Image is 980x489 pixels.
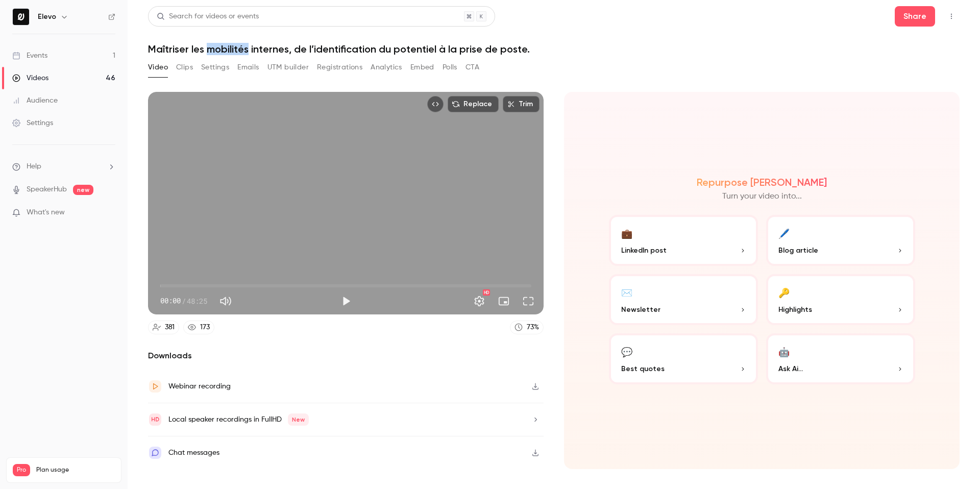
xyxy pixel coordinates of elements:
[13,464,30,476] span: Pro
[766,215,915,266] button: 🖊️Blog article
[609,333,758,384] button: 💬Best quotes
[895,6,935,27] button: Share
[183,321,214,334] a: 173
[766,333,915,384] button: 🤖Ask Ai...
[103,208,115,217] iframe: Noticeable Trigger
[215,291,236,311] button: Mute
[621,225,632,241] div: 💼
[371,59,402,76] button: Analytics
[494,291,514,311] button: Turn on miniplayer
[168,380,231,393] div: Webinar recording
[201,59,229,76] button: Settings
[12,51,47,61] div: Events
[12,73,48,83] div: Videos
[12,118,53,128] div: Settings
[778,284,790,300] div: 🔑
[160,296,207,306] div: 00:00
[778,363,803,374] span: Ask Ai...
[38,12,56,22] h6: Elevo
[778,245,818,256] span: Blog article
[722,190,802,203] p: Turn your video into...
[73,185,93,195] span: new
[317,59,362,76] button: Registrations
[469,291,489,311] button: Settings
[12,95,58,106] div: Audience
[443,59,457,76] button: Polls
[267,59,309,76] button: UTM builder
[237,59,259,76] button: Emails
[148,43,960,55] h1: Maîtriser les mobilités internes, de l’identification du potentiel à la prise de poste.
[448,96,499,112] button: Replace
[148,350,544,362] h2: Downloads
[168,413,309,426] div: Local speaker recordings in FullHD
[518,291,538,311] button: Full screen
[336,291,356,311] button: Play
[288,413,309,426] span: New
[12,161,115,172] li: help-dropdown-opener
[609,274,758,325] button: ✉️Newsletter
[148,59,168,76] button: Video
[200,322,210,333] div: 173
[510,321,544,334] a: 73%
[621,344,632,359] div: 💬
[778,344,790,359] div: 🤖
[621,363,665,374] span: Best quotes
[943,8,960,25] button: Top Bar Actions
[27,184,67,195] a: SpeakerHub
[13,9,29,25] img: Elevo
[27,161,41,172] span: Help
[410,59,434,76] button: Embed
[182,296,186,306] span: /
[427,96,444,112] button: Embed video
[165,322,175,333] div: 381
[157,11,259,22] div: Search for videos or events
[527,322,539,333] div: 73 %
[187,296,207,306] span: 48:25
[148,321,179,334] a: 381
[766,274,915,325] button: 🔑Highlights
[36,466,115,474] span: Plan usage
[465,59,479,76] button: CTA
[621,304,660,315] span: Newsletter
[778,304,812,315] span: Highlights
[621,245,667,256] span: LinkedIn post
[27,207,65,218] span: What's new
[176,59,193,76] button: Clips
[609,215,758,266] button: 💼LinkedIn post
[160,296,181,306] span: 00:00
[697,176,827,188] h2: Repurpose [PERSON_NAME]
[503,96,540,112] button: Trim
[621,284,632,300] div: ✉️
[168,447,219,459] div: Chat messages
[778,225,790,241] div: 🖊️
[483,289,490,296] div: HD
